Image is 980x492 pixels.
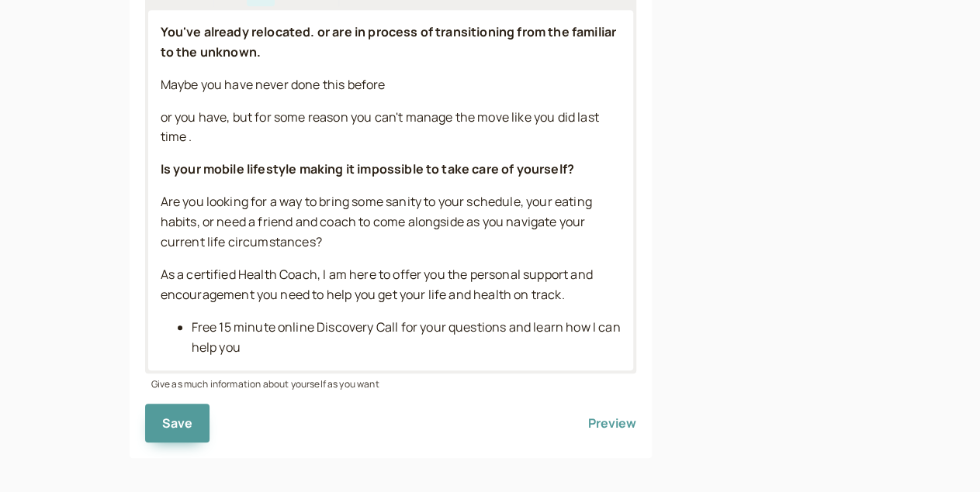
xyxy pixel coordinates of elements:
[161,23,619,60] strong: You've already relocated. or are in process of transitioning from the familiar to the unknown.
[161,108,601,146] span: or you have, but for some reason you can't manage the move like you did last time .
[145,373,637,391] div: Give as much information about yourself as you want
[145,404,210,442] button: Save
[192,318,623,356] span: Free 15 minute online Discovery Call for your questions and learn how I can help you
[588,404,636,442] button: Preview
[162,415,193,432] span: Save
[902,418,980,492] iframe: Chat Widget
[161,76,386,93] span: Maybe you have never done this before
[161,266,595,303] span: As a certified Health Coach, I am here to offer you the personal support and encouragement you ne...
[161,193,594,250] span: Are you looking for a way to bring some sanity to your schedule, your eating habits, or need a fr...
[161,160,574,177] strong: Is your mobile lifestyle making it impossible to take care of yourself?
